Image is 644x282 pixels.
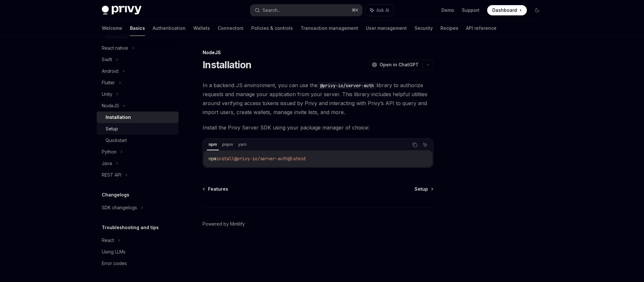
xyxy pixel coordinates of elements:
a: Policies & controls [251,21,293,36]
button: Toggle dark mode [532,5,542,15]
div: Search... [262,6,280,14]
div: Using LLMs [102,248,125,256]
div: Flutter [102,79,115,87]
button: Search...⌘K [250,4,362,16]
a: Setup [97,123,179,135]
span: Ask AI [376,7,389,13]
h1: Installation [203,59,251,70]
h5: Changelogs [102,191,129,199]
code: @privy-io/server-auth [318,82,376,89]
span: npm [209,156,216,162]
div: Android [102,67,118,75]
a: Welcome [102,21,122,36]
a: Dashboard [487,5,527,15]
div: NodeJS [102,102,119,110]
a: Features [203,186,228,192]
button: Copy the contents from the code block [411,141,419,149]
span: Setup [415,186,428,192]
span: ⌘ K [352,8,358,13]
a: Setup [415,186,433,192]
h5: Troubleshooting and tips [102,224,159,231]
div: Quickstart [106,137,127,144]
div: yarn [236,141,248,148]
span: @privy-io/server-auth@latest [234,156,306,162]
div: NodeJS [203,49,433,56]
button: Open in ChatGPT [368,59,423,70]
span: Dashboard [492,7,517,13]
a: Transaction management [301,21,358,36]
a: Error codes [97,258,179,269]
div: npm [207,141,219,148]
div: Unity [102,90,112,98]
div: React native [102,44,128,52]
div: React [102,236,114,244]
a: Quickstart [97,135,179,146]
a: Security [415,21,433,36]
button: Ask AI [421,141,429,149]
a: User management [366,21,407,36]
a: Using LLMs [97,246,179,258]
div: SDK changelogs [102,204,137,211]
img: dark logo [102,6,141,15]
a: Authentication [153,21,186,36]
span: In a backend JS environment, you can use the library to authorize requests and manage your applic... [203,81,433,117]
a: Connectors [218,21,244,36]
a: Recipes [440,21,458,36]
a: API reference [466,21,496,36]
a: Powered by Mintlify [203,221,245,227]
span: install [216,156,234,162]
a: Support [462,7,479,13]
a: Wallets [193,21,210,36]
span: Install the Privy Server SDK using your package manager of choice: [203,123,433,132]
div: Swift [102,56,112,63]
div: Python [102,148,117,156]
a: Basics [130,21,145,36]
a: Installation [97,112,179,123]
div: Setup [106,125,118,133]
span: Open in ChatGPT [380,62,419,68]
div: Installation [106,113,131,121]
a: Demo [441,7,454,13]
button: Ask AI [366,4,394,16]
span: Features [208,186,228,192]
div: Error codes [102,260,127,267]
div: Java [102,160,112,167]
div: pnpm [220,141,235,148]
div: REST API [102,171,121,179]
